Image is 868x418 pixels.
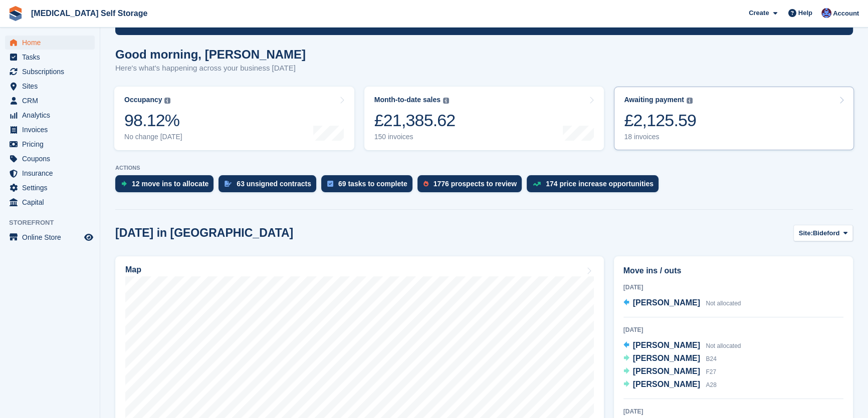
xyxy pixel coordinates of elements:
a: Preview store [83,231,95,243]
span: [PERSON_NAME] [633,354,700,362]
div: 1776 prospects to review [433,180,517,188]
span: Bideford [813,228,839,238]
span: Pricing [22,137,82,151]
div: Month-to-date sales [374,96,441,104]
span: Insurance [22,166,82,180]
div: £2,125.59 [624,110,696,131]
img: icon-info-grey-7440780725fd019a000dd9b08b2336e03edf1995a4989e88bcd33f0948082b44.svg [164,98,170,104]
div: [DATE] [623,283,843,292]
a: menu [5,137,95,151]
a: menu [5,181,95,195]
a: menu [5,108,95,122]
div: Awaiting payment [624,96,684,104]
a: [PERSON_NAME] B24 [623,352,717,365]
span: Site: [799,228,813,238]
img: price_increase_opportunities-93ffe204e8149a01c8c9dc8f82e8f89637d9d84a8eef4429ea346261dce0b2c0.svg [533,182,541,186]
img: move_ins_to_allocate_icon-fdf77a2bb77ea45bf5b3d319d69a93e2d87916cf1d5bf7949dd705db3b84f3ca.svg [121,181,127,187]
span: B24 [706,355,716,362]
a: menu [5,195,95,209]
a: menu [5,79,95,93]
span: Help [798,8,812,18]
div: 12 move ins to allocate [132,180,208,188]
span: [PERSON_NAME] [633,298,700,307]
span: Subscriptions [22,65,82,79]
span: Settings [22,181,82,195]
a: menu [5,50,95,64]
a: menu [5,230,95,244]
a: menu [5,166,95,180]
span: Invoices [22,123,82,137]
span: Create [749,8,769,18]
div: [DATE] [623,325,843,334]
span: Capital [22,195,82,209]
div: 18 invoices [624,133,696,141]
a: Occupancy 98.12% No change [DATE] [114,87,354,150]
a: [PERSON_NAME] F27 [623,365,716,378]
span: A28 [706,381,716,388]
div: £21,385.62 [374,110,456,131]
a: 69 tasks to complete [321,175,417,197]
img: task-75834270c22a3079a89374b754ae025e5fb1db73e45f91037f5363f120a921f8.svg [327,181,333,187]
h1: Good morning, [PERSON_NAME] [115,48,306,61]
a: menu [5,94,95,108]
span: Not allocated [706,342,741,349]
div: 150 invoices [374,133,456,141]
a: 174 price increase opportunities [527,175,664,197]
div: 69 tasks to complete [338,180,407,188]
h2: Move ins / outs [623,265,843,277]
a: 1776 prospects to review [417,175,527,197]
h2: Map [125,265,141,274]
span: Tasks [22,50,82,64]
button: Site: Bideford [793,225,853,241]
img: Helen Walker [821,8,831,18]
img: stora-icon-8386f47178a22dfd0bd8f6a31ec36ba5ce8667c1dd55bd0f319d3a0aa187defe.svg [8,6,23,21]
a: [MEDICAL_DATA] Self Storage [27,5,151,22]
a: [PERSON_NAME] A28 [623,378,717,391]
div: 174 price increase opportunities [546,180,654,188]
span: Account [833,9,859,19]
h2: [DATE] in [GEOGRAPHIC_DATA] [115,226,293,240]
div: 98.12% [124,110,182,131]
div: Occupancy [124,96,162,104]
span: CRM [22,94,82,108]
span: Home [22,36,82,50]
a: menu [5,152,95,166]
span: Coupons [22,152,82,166]
p: Here's what's happening across your business [DATE] [115,63,306,74]
span: F27 [706,368,716,375]
p: ACTIONS [115,165,853,171]
a: 63 unsigned contracts [219,175,321,197]
a: Month-to-date sales £21,385.62 150 invoices [364,87,604,150]
img: icon-info-grey-7440780725fd019a000dd9b08b2336e03edf1995a4989e88bcd33f0948082b44.svg [443,98,449,104]
a: menu [5,65,95,79]
div: No change [DATE] [124,133,182,141]
span: Not allocated [706,300,741,307]
span: [PERSON_NAME] [633,380,700,388]
a: 12 move ins to allocate [115,175,219,197]
span: Online Store [22,230,82,244]
span: [PERSON_NAME] [633,367,700,375]
a: menu [5,123,95,137]
a: [PERSON_NAME] Not allocated [623,297,741,310]
div: 63 unsigned contracts [237,180,311,188]
img: prospect-51fa495bee0391a8d652442698ab0144808aea92771e9ea1ae160a38d050c398.svg [423,181,428,187]
span: [PERSON_NAME] [633,341,700,349]
img: icon-info-grey-7440780725fd019a000dd9b08b2336e03edf1995a4989e88bcd33f0948082b44.svg [687,98,693,104]
div: [DATE] [623,407,843,416]
span: Sites [22,79,82,93]
a: menu [5,36,95,50]
span: Storefront [9,218,100,228]
img: contract_signature_icon-13c848040528278c33f63329250d36e43548de30e8caae1d1a13099fd9432cc5.svg [225,181,232,187]
a: Awaiting payment £2,125.59 18 invoices [614,87,854,150]
a: [PERSON_NAME] Not allocated [623,339,741,352]
span: Analytics [22,108,82,122]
